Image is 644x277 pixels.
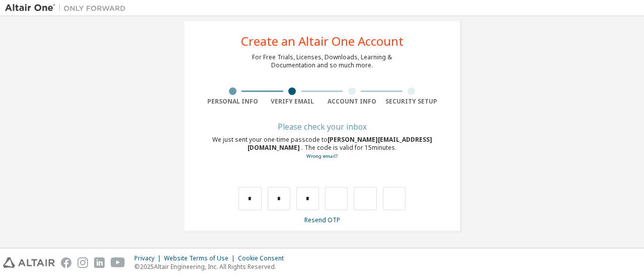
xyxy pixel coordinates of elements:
[322,98,382,106] div: Account Info
[111,257,125,268] img: youtube.svg
[252,53,392,69] div: For Free Trials, Licenses, Downloads, Learning & Documentation and so much more.
[3,257,55,268] img: altair_logo.svg
[203,136,441,160] div: We just sent your one-time passcode to . The code is valid for 15 minutes.
[238,254,290,262] div: Cookie Consent
[306,153,338,159] a: Go back to the registration form
[77,257,88,268] img: instagram.svg
[203,124,441,130] div: Please check your inbox
[241,35,404,47] div: Create an Altair One Account
[134,254,164,262] div: Privacy
[164,254,238,262] div: Website Terms of Use
[5,3,131,13] img: Altair One
[263,98,323,106] div: Verify Email
[203,98,263,106] div: Personal Info
[134,262,290,271] p: © 2025 Altair Engineering, Inc. All Rights Reserved.
[382,98,442,106] div: Security Setup
[61,257,71,268] img: facebook.svg
[94,257,105,268] img: linkedin.svg
[304,216,340,224] a: Resend OTP
[248,135,432,152] span: [PERSON_NAME][EMAIL_ADDRESS][DOMAIN_NAME]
